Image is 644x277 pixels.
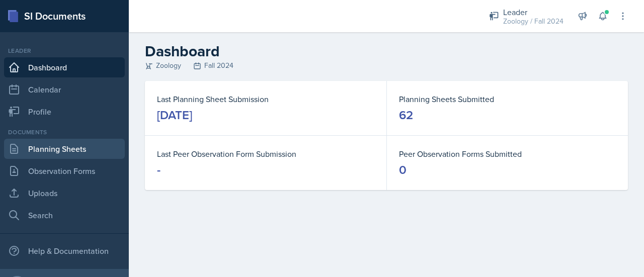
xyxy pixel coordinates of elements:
a: Profile [4,102,125,122]
div: 0 [399,162,407,178]
div: Zoology / Fall 2024 [503,16,563,27]
div: Leader [4,46,125,55]
a: Uploads [4,183,125,203]
a: Dashboard [4,57,125,77]
div: Leader [503,6,563,18]
dt: Last Peer Observation Form Submission [157,148,374,160]
div: Help & Documentation [4,241,125,261]
div: [DATE] [157,107,192,123]
a: Planning Sheets [4,139,125,159]
div: - [157,162,160,178]
dt: Planning Sheets Submitted [399,93,616,105]
h2: Dashboard [145,42,628,60]
div: Zoology Fall 2024 [145,60,628,71]
a: Calendar [4,79,125,100]
dt: Last Planning Sheet Submission [157,93,374,105]
a: Observation Forms [4,161,125,181]
a: Search [4,205,125,225]
dt: Peer Observation Forms Submitted [399,148,616,160]
div: 62 [399,107,413,123]
div: Documents [4,128,125,137]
